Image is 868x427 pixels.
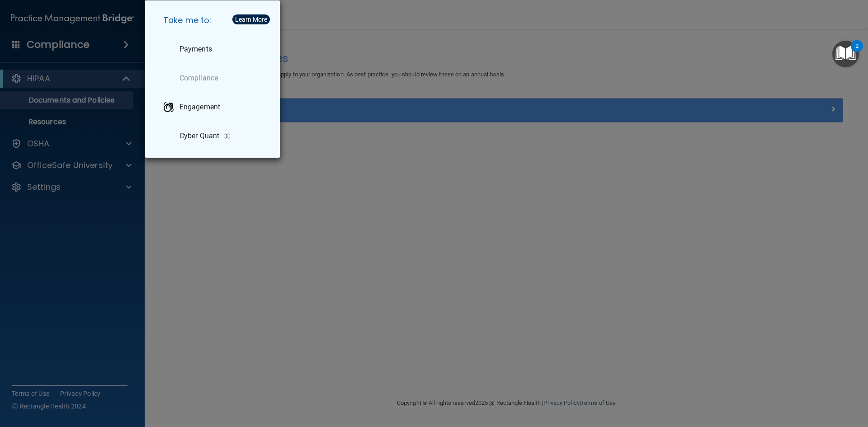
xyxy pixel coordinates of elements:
[832,41,859,67] button: Open Resource Center, 2 new notifications
[232,14,270,24] button: Learn More
[156,123,273,149] a: Cyber Quant
[179,103,220,112] p: Engagement
[179,131,219,141] p: Cyber Quant
[855,46,859,58] div: 2
[179,45,212,54] p: Payments
[156,8,273,33] h5: Take me to:
[156,37,273,62] a: Payments
[156,94,273,120] a: Engagement
[235,16,267,23] div: Learn More
[156,66,273,91] a: Compliance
